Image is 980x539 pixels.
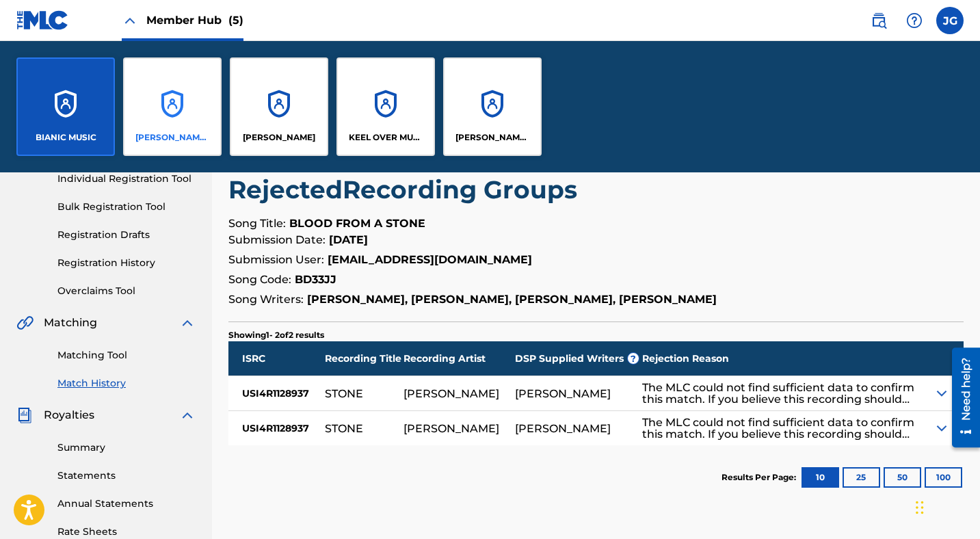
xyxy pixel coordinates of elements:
[228,174,964,205] h2: Rejected Recording Groups
[228,233,326,246] span: Submission Date:
[721,471,799,484] p: Results Per Page:
[942,343,980,453] iframe: Resource Center
[328,253,532,266] strong: [EMAIL_ADDRESS][DOMAIN_NAME]
[57,172,196,186] a: Individual Registration Tool
[57,497,196,511] a: Annual Statements
[802,467,839,488] button: 10
[642,417,916,440] div: The MLC could not find sufficient data to confirm this match. If you believe this recording shoul...
[336,57,435,156] a: AccountsKEEL OVER MUSIC
[228,217,286,230] span: Song Title:
[325,423,363,434] div: STONE
[843,467,880,488] button: 25
[515,341,641,376] div: DSP Supplied Writers
[57,441,196,455] a: Summary
[515,423,611,434] div: [PERSON_NAME]
[936,7,964,34] div: User Menu
[57,376,196,391] a: Match History
[57,256,196,270] a: Registration History
[912,473,980,539] iframe: Chat Widget
[36,131,96,144] p: BIANIC MUSIC
[16,10,69,30] img: MLC Logo
[349,131,423,144] p: KEEL OVER MUSIC
[515,388,611,399] div: [PERSON_NAME]
[228,411,325,445] div: USI4R1128937
[906,12,923,29] img: help
[933,420,950,436] img: Expand Icon
[146,12,243,28] span: Member Hub
[871,12,887,29] img: search
[16,57,115,156] a: AccountsBIANIC MUSIC
[642,382,916,405] div: The MLC could not find sufficient data to confirm this match. If you believe this recording shoul...
[228,253,324,266] span: Submission User:
[57,348,196,363] a: Matching Tool
[228,293,304,306] span: Song Writers:
[123,57,222,156] a: Accounts[PERSON_NAME] MUSIC
[57,525,196,539] a: Rate Sheets
[44,315,97,331] span: Matching
[307,293,717,306] strong: [PERSON_NAME], [PERSON_NAME], [PERSON_NAME], [PERSON_NAME]
[57,469,196,483] a: Statements
[628,353,639,364] span: ?
[57,200,196,214] a: Bulk Registration Tool
[57,284,196,298] a: Overclaims Tool
[243,131,315,144] p: JOE LYNN TURNER
[933,385,950,402] img: Expand Icon
[403,388,499,399] div: [PERSON_NAME]
[230,57,328,156] a: Accounts[PERSON_NAME]
[135,131,210,144] p: JACK RUSSELL MUSIC
[289,217,425,230] strong: BLOOD FROM A STONE
[228,14,243,27] span: (5)
[403,423,499,434] div: [PERSON_NAME]
[916,487,924,528] div: Drag
[16,315,34,331] img: Matching
[295,273,336,286] strong: BD33JJ
[228,273,291,286] span: Song Code:
[901,7,928,34] div: Help
[228,341,325,376] div: ISRC
[16,407,33,423] img: Royalties
[865,7,892,34] a: Public Search
[325,388,363,399] div: STONE
[925,467,962,488] button: 100
[325,341,403,376] div: Recording Title
[443,57,542,156] a: Accounts[PERSON_NAME] SOUNDWORKS
[884,467,921,488] button: 50
[179,407,196,423] img: expand
[179,315,196,331] img: expand
[57,228,196,242] a: Registration Drafts
[228,329,324,341] p: Showing 1 - 2 of 2 results
[642,341,931,376] div: Rejection Reason
[329,233,368,246] strong: [DATE]
[122,12,138,29] img: Close
[455,131,530,144] p: TEE LOPES SOUNDWORKS
[44,407,94,423] span: Royalties
[228,376,325,410] div: USI4R1128937
[403,341,515,376] div: Recording Artist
